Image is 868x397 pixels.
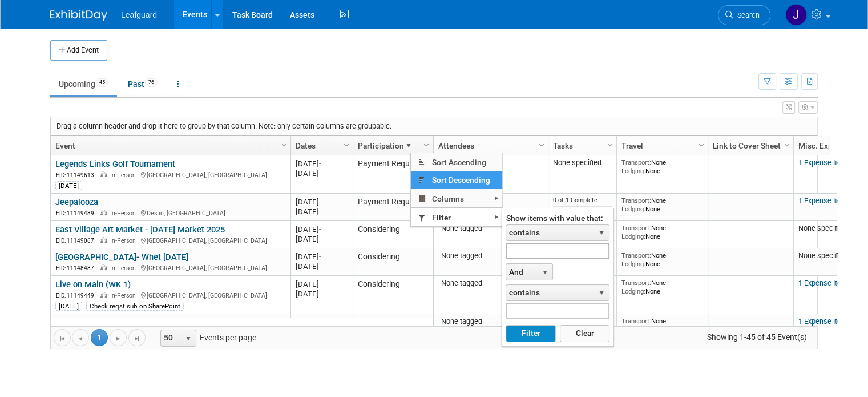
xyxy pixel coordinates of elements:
span: And [506,264,538,280]
a: 1 Expense Item [798,279,847,287]
a: Column Settings [421,136,433,153]
span: Columns [411,190,502,207]
a: Participation [358,136,425,155]
div: [GEOGRAPHIC_DATA], [GEOGRAPHIC_DATA] [55,170,285,179]
span: Go to the next page [114,334,123,343]
a: East Village Art Market - [DATE] Market 2025 [55,224,225,235]
span: Lodging: [621,167,645,175]
div: None None [621,158,704,175]
span: Column Settings [342,141,351,150]
span: EID: 11149067 [56,238,99,244]
span: EID: 11149449 [56,292,99,299]
div: [DATE] [296,197,348,207]
a: Go to the next page [110,329,127,346]
td: Considering [353,314,433,352]
button: Clear [560,325,609,342]
div: None tagged [438,224,544,233]
span: None specified [798,251,847,260]
div: None None [621,197,704,213]
span: Transport: [621,317,651,325]
button: Filter [506,325,555,342]
a: Column Settings [278,136,291,153]
span: Column Settings [280,141,289,150]
span: Transport: [621,158,651,166]
div: None None [621,224,704,240]
span: In-Person [110,292,139,299]
a: Search [718,5,770,25]
span: Column Settings [422,141,431,150]
span: EID: 11149489 [56,210,99,216]
span: Transport: [621,251,651,259]
span: Column Settings [605,141,615,150]
span: In-Person [110,237,139,244]
td: Considering [353,276,433,314]
a: Column Settings [696,136,708,153]
span: contains [506,285,594,301]
span: Transport: [621,197,651,204]
span: - [319,252,321,261]
div: Drag a column header and drop it here to group by that column. Note: only certain columns are gro... [51,117,817,135]
div: None None [621,317,704,334]
a: Column Settings [781,136,794,153]
span: select [184,334,193,343]
span: Go to the first page [58,334,67,343]
div: [DATE] [296,224,348,234]
span: Column Settings [782,141,792,150]
div: [DATE] [296,207,348,216]
span: - [319,159,321,168]
div: [GEOGRAPHIC_DATA], [GEOGRAPHIC_DATA] [55,263,285,272]
a: Go to the first page [54,329,71,346]
a: 1 Expense Item [798,158,847,167]
div: [DATE] [296,234,348,244]
div: [DATE] [296,169,348,178]
div: [DATE] [55,302,82,311]
td: Considering [353,221,433,248]
div: [DATE] [296,262,348,271]
a: Link to Cover Sheet [713,136,786,155]
a: Jeepalooza [55,197,98,207]
span: Showing 1-45 of 45 Event(s) [696,329,817,345]
span: In-Person [110,264,139,272]
div: [GEOGRAPHIC_DATA], [GEOGRAPHIC_DATA] [55,235,285,245]
span: Lodging: [621,232,645,240]
div: Check reqst sub on SharePoint [86,302,184,311]
span: Lodging: [621,287,645,295]
a: Column Settings [604,136,617,153]
div: None tagged [438,279,544,288]
a: [GEOGRAPHIC_DATA]- Whet [DATE] [55,252,188,262]
div: None specified [553,158,612,167]
span: select [540,268,550,277]
img: Jonathan Zargo [785,4,807,26]
span: EID: 11149613 [56,172,99,178]
span: - [319,198,321,206]
span: Sort Descending [411,171,502,189]
a: Past76 [119,73,166,95]
span: 50 [161,330,180,346]
div: Destin, [GEOGRAPHIC_DATA] [55,208,285,218]
span: Leafguard [121,10,157,19]
span: Transport: [621,224,651,232]
span: contains [506,225,594,241]
span: EID: 11148487 [56,265,99,271]
span: Events per page [146,329,268,346]
div: None None [621,251,704,268]
img: In-Person Event [100,210,107,215]
span: select [597,288,606,298]
td: Payment Request [353,194,433,221]
a: Column Settings [536,136,548,153]
div: [DATE] [296,159,348,169]
a: Tasks [553,136,609,155]
div: [DATE] [55,181,82,190]
a: Legends Links Golf Tournament [55,159,175,169]
span: 45 [96,78,108,87]
a: Column Settings [341,136,353,153]
a: Go to the last page [128,329,146,346]
span: Column Settings [537,141,546,150]
span: 76 [145,78,158,87]
span: In-Person [110,171,139,179]
div: 0 of 1 Complete [553,197,612,204]
span: Transport: [621,279,651,287]
a: Go to the previous page [72,329,89,346]
div: Show items with value that: [506,214,609,223]
td: Payment Request [353,155,433,194]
